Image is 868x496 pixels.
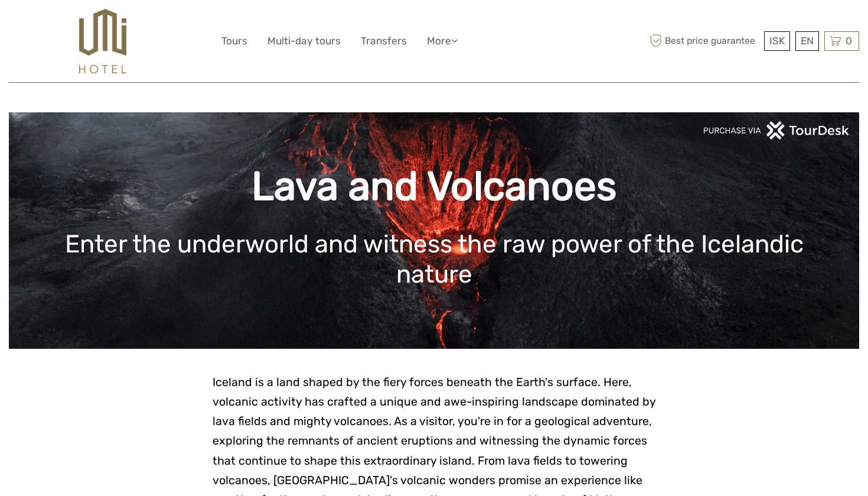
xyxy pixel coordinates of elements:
[769,35,785,47] span: ISK
[221,33,247,50] a: Tours
[647,31,761,51] span: Best price guarantee
[27,229,841,289] h1: Enter the underworld and witness the raw power of the Icelandic nature
[703,121,850,140] img: PurchaseViaTourDeskwhite.png
[427,33,458,50] a: More
[361,33,407,50] a: Transfers
[267,33,341,50] a: Multi-day tours
[795,31,819,51] div: EN
[27,163,841,210] h1: Lava and Volcanoes
[844,35,854,47] span: 0
[79,9,126,73] img: 526-1e775aa5-7374-4589-9d7e-5793fb20bdfc_logo_big.jpg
